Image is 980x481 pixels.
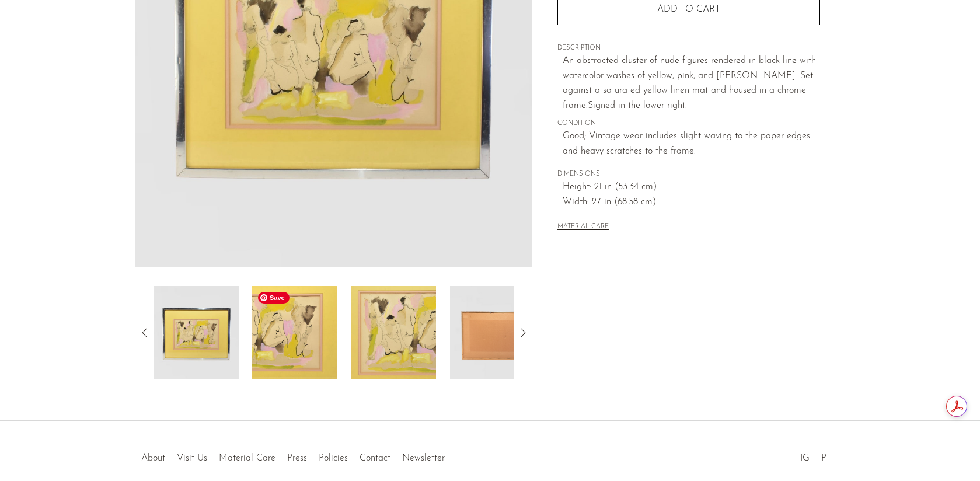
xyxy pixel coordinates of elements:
ul: Social Medias [794,444,838,466]
a: Visit Us [177,454,207,463]
img: Watercolor and Ink Figures, Framed [351,286,436,379]
span: Width: 27 in (68.58 cm) [563,195,820,210]
img: Watercolor and Ink Figures, Framed [252,286,337,379]
a: PT [821,454,832,463]
a: Material Care [219,454,275,463]
span: Height: 21 in (53.34 cm) [563,180,820,195]
button: MATERIAL CARE [557,223,609,232]
a: Policies [319,454,348,463]
span: Save [258,292,290,304]
span: Add to cart [657,5,720,14]
span: DESCRIPTION [557,43,820,54]
a: About [141,454,165,463]
span: Good; Vintage wear includes slight waving to the paper edges and heavy scratches to the frame. [563,129,820,159]
a: Contact [360,454,390,463]
img: Watercolor and Ink Figures, Framed [450,286,535,379]
a: Press [287,454,307,463]
p: An abstracted cluster of nude figures rendered in black line with watercolor washes of yellow, pi... [563,54,820,113]
img: Watercolor and Ink Figures, Framed [154,286,239,379]
span: DIMENSIONS [557,169,820,180]
ul: Quick links [135,444,451,466]
a: IG [800,454,810,463]
span: CONDITION [557,118,820,129]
